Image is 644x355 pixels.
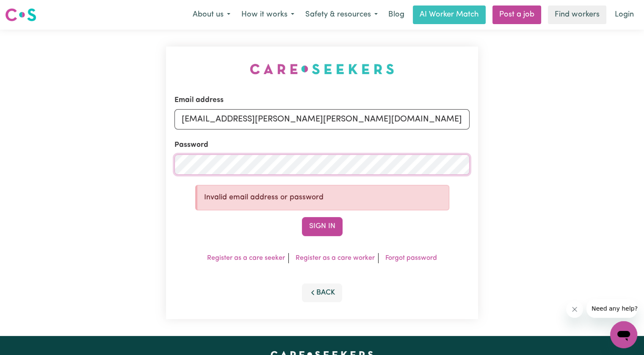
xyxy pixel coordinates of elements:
a: Register as a care seeker [207,255,285,261]
a: Forgot password [385,255,437,261]
a: Register as a care worker [296,255,375,261]
label: Email address [174,95,224,106]
button: About us [187,6,236,24]
iframe: Message from company [586,299,637,318]
a: Post a job [492,6,541,24]
span: Need any help? [5,6,51,13]
iframe: Button to launch messaging window [610,321,637,348]
button: Safety & resources [300,6,383,24]
a: Find workers [548,6,606,24]
a: AI Worker Match [413,6,486,24]
a: Blog [383,6,409,24]
p: Invalid email address or password [204,192,442,203]
iframe: Close message [566,301,583,318]
button: How it works [236,6,300,24]
a: Careseekers logo [5,5,36,25]
img: Careseekers logo [5,7,36,22]
input: Email address [174,109,470,129]
a: Login [610,6,639,24]
label: Password [174,140,208,151]
button: Sign In [302,217,343,236]
button: Back [302,283,343,302]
